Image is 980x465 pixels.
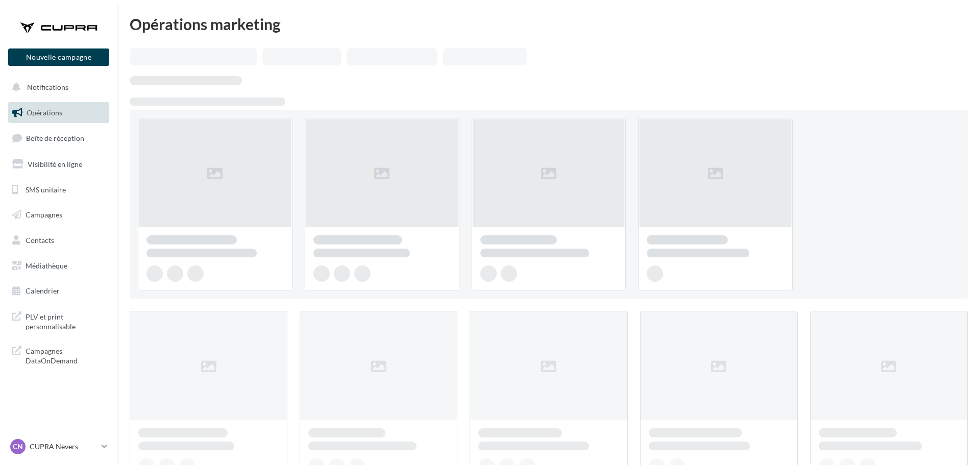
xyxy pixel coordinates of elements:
[6,280,111,302] a: Calendrier
[30,442,97,452] p: CUPRA Nevers
[6,154,111,175] a: Visibilité en ligne
[6,77,107,98] button: Notifications
[27,108,62,117] span: Opérations
[8,48,109,66] button: Nouvelle campagne
[26,344,105,366] span: Campagnes DataOnDemand
[6,340,111,370] a: Campagnes DataOnDemand
[6,102,111,124] a: Opérations
[26,261,67,270] span: Médiathèque
[27,83,68,91] span: Notifications
[6,230,111,251] a: Contacts
[26,310,105,332] span: PLV et print personnalisable
[13,442,23,452] span: CN
[26,210,62,219] span: Campagnes
[6,179,111,201] a: SMS unitaire
[28,160,82,168] span: Visibilité en ligne
[26,185,66,193] span: SMS unitaire
[6,306,111,336] a: PLV et print personnalisable
[8,437,109,456] a: CN CUPRA Nevers
[6,255,111,277] a: Médiathèque
[26,286,60,295] span: Calendrier
[26,236,54,244] span: Contacts
[6,204,111,226] a: Campagnes
[6,127,111,149] a: Boîte de réception
[26,134,84,142] span: Boîte de réception
[130,16,968,32] div: Opérations marketing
